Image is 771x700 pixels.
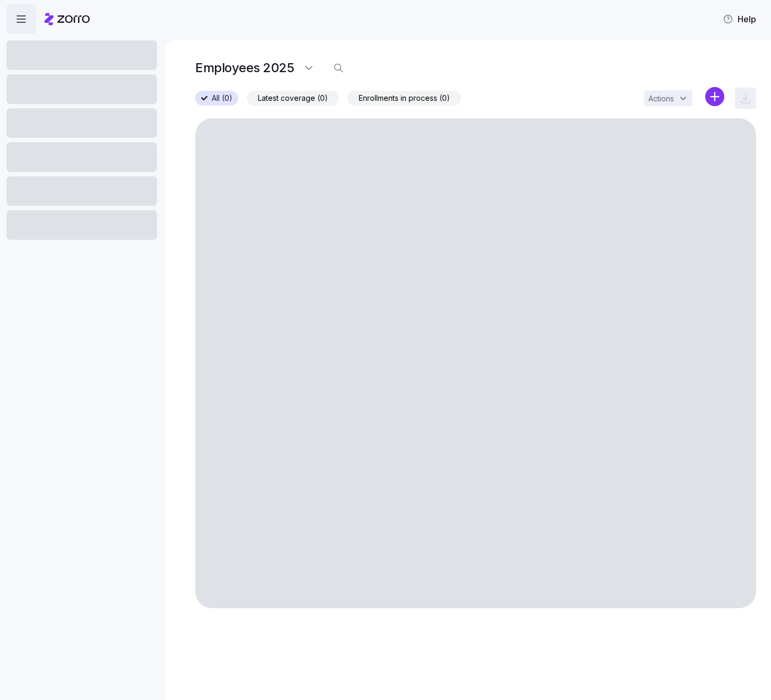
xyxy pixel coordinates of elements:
span: Enrollments in process (0) [359,91,450,105]
span: Help [723,13,756,25]
button: Actions [644,90,692,106]
span: Actions [648,95,674,102]
span: All (0) [212,91,232,105]
button: Help [714,8,765,30]
span: Latest coverage (0) [258,91,328,105]
h1: Employees 2025 [195,59,294,76]
svg: add icon [705,87,724,106]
